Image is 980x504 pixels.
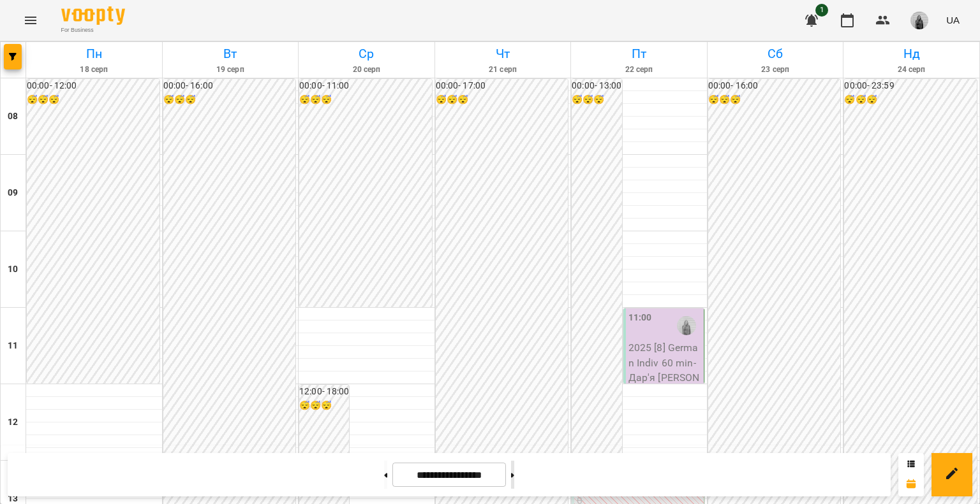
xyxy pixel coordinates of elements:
[845,64,977,76] h6: 24 серп
[844,93,977,107] h6: 😴😴😴
[628,311,652,325] label: 11:00
[163,79,296,93] h6: 00:00 - 16:00
[845,44,977,64] h6: Нд
[677,316,696,335] img: Чоповська Сніжана (н, а)
[301,64,433,76] h6: 20 серп
[163,93,296,107] h6: 😴😴😴
[299,399,349,413] h6: 😴😴😴
[299,93,432,107] h6: 😴😴😴
[573,64,705,76] h6: 22 серп
[436,79,568,93] h6: 00:00 - 17:00
[61,6,125,25] img: Voopty Logo
[572,93,621,107] h6: 😴😴😴
[165,64,297,76] h6: 19 серп
[299,79,432,93] h6: 00:00 - 11:00
[815,4,828,17] span: 1
[436,93,568,107] h6: 😴😴😴
[61,26,125,34] span: For Business
[437,64,569,76] h6: 21 серп
[910,11,928,29] img: 465148d13846e22f7566a09ee851606a.jpeg
[299,385,349,399] h6: 12:00 - 18:00
[572,79,621,93] h6: 00:00 - 13:00
[844,79,977,93] h6: 00:00 - 23:59
[573,44,705,64] h6: Пт
[628,340,701,400] p: 2025 [8] German Indiv 60 min - Дар'я [PERSON_NAME]
[27,79,160,93] h6: 00:00 - 12:00
[27,93,160,107] h6: 😴😴😴
[15,5,46,36] button: Menu
[941,8,965,32] button: UA
[946,13,960,27] span: UA
[8,110,18,124] h6: 08
[8,263,18,277] h6: 10
[28,64,160,76] h6: 18 серп
[8,415,18,429] h6: 12
[709,44,842,64] h6: Сб
[165,44,297,64] h6: Вт
[709,64,842,76] h6: 23 серп
[708,79,841,93] h6: 00:00 - 16:00
[301,44,433,64] h6: Ср
[8,186,18,200] h6: 09
[708,93,841,107] h6: 😴😴😴
[28,44,160,64] h6: Пн
[8,339,18,353] h6: 11
[437,44,569,64] h6: Чт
